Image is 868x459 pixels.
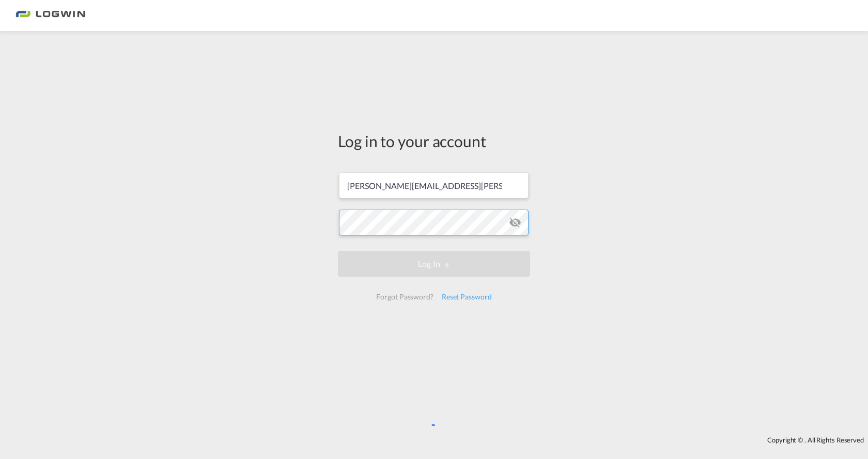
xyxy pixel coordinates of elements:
[438,288,496,306] div: Reset Password
[339,172,529,198] input: Enter email/phone number
[509,216,521,229] md-icon: icon-eye-off
[372,288,437,306] div: Forgot Password?
[338,251,530,277] button: LOGIN
[338,130,530,152] div: Log in to your account
[16,4,85,27] img: 2761ae10d95411efa20a1f5e0282d2d7.png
